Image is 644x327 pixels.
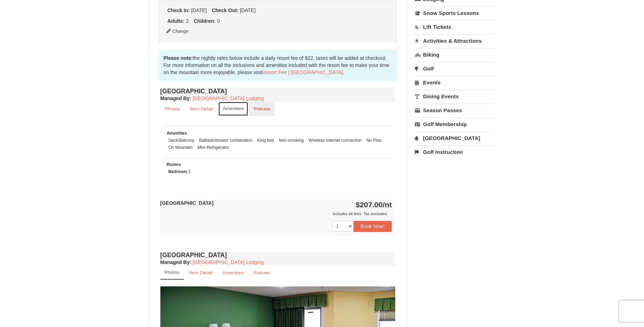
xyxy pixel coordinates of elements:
a: Photos [160,266,184,280]
a: Photos [160,102,185,116]
a: Biking [415,48,494,61]
a: Golf [415,62,494,75]
a: Golf Instruction [415,145,494,159]
a: Amenities [218,102,248,116]
a: Snow Sports Lessons [415,6,494,20]
li: Wireless internet connection [307,137,364,144]
li: Mini-Refrigerator [196,144,231,151]
small: Policies [253,106,270,111]
li: On Mountain [167,144,195,151]
div: Includes all fees. Tax excluded. [160,210,392,217]
button: Book Now! [354,221,392,232]
span: [DATE] [240,7,256,13]
a: Lift Tickets [415,20,494,33]
span: Managed By [160,259,190,265]
strong: Bedroom: [169,169,189,174]
a: Dining Events [415,90,494,103]
a: Policies [249,102,275,116]
strong: [GEOGRAPHIC_DATA] [160,200,214,206]
span: 0 [217,18,220,24]
small: Amenities [167,131,187,136]
a: [GEOGRAPHIC_DATA] Lodging [193,95,264,101]
a: [GEOGRAPHIC_DATA] Lodging [193,259,264,265]
strong: Please note: [164,55,193,61]
small: Photos [165,106,180,111]
li: Non-smoking [277,137,305,144]
span: Managed By [160,95,190,101]
strong: Check Out: [212,7,238,13]
small: Item Detail [189,270,212,275]
span: 2 [186,18,189,24]
a: Season Passes [415,104,494,117]
a: Amenities [218,266,248,280]
a: Activities & Attractions [415,34,494,47]
small: Photos [165,270,180,275]
a: [GEOGRAPHIC_DATA] [415,131,494,145]
span: [DATE] [191,7,207,13]
strong: : [160,95,191,101]
a: Resort Fee | [GEOGRAPHIC_DATA] [262,69,343,75]
small: Amenities [222,270,244,275]
strong: Adults: [168,18,185,24]
h4: [GEOGRAPHIC_DATA] [160,251,396,259]
a: Events [415,76,494,89]
small: Item Detail [190,106,213,111]
strong: Children: [194,18,215,24]
strong: Check In: [168,7,190,13]
strong: : [160,259,191,265]
span: /nt [383,201,392,209]
a: Item Detail [185,102,218,116]
li: No Pets [365,137,383,144]
a: Item Detail [185,266,217,280]
li: Bathtub/shower combination [197,137,254,144]
small: Rooms [167,162,181,167]
li: King bed [256,137,276,144]
small: Policies [253,270,270,275]
button: Change [166,27,189,35]
a: Policies [249,266,275,280]
div: the nightly rates below include a daily resort fee of $22, taxes will be added at checkout. For m... [159,50,397,81]
a: Golf Membership [415,118,494,131]
strong: $207.00 [356,201,392,209]
li: 1 [167,168,193,175]
h4: [GEOGRAPHIC_DATA] [160,88,396,95]
small: Amenities [223,106,244,111]
li: Deck/Balcony [167,137,196,144]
